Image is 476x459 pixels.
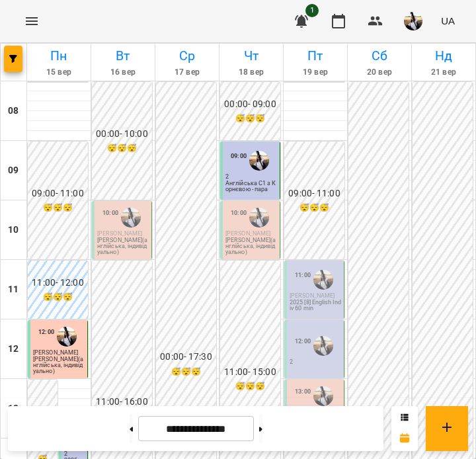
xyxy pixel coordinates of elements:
p: [PERSON_NAME](англійська, індивідуально) [33,356,85,374]
span: [PERSON_NAME] [225,230,270,237]
img: Корнєва Марина Володимирівна (а) [57,327,77,347]
h6: 15 вер [29,66,89,79]
img: Корнєва Марина Володимирівна (а) [313,386,333,406]
p: 2 [290,359,341,365]
label: 10:00 [102,208,118,218]
img: Корнєва Марина Володимирівна (а) [313,336,333,356]
button: UA [436,9,460,33]
img: 947f4ccfa426267cd88e7c9c9125d1cd.jfif [404,12,422,30]
h6: 09 [8,163,19,178]
h6: 19 вер [286,66,345,79]
p: Англійська С1 з Корнєвою - пара [225,181,277,192]
p: [PERSON_NAME](англійська, індивідуально) [97,237,149,255]
h6: 09:00 - 11:00 [286,187,343,201]
h6: Пт [286,46,345,66]
p: [PERSON_NAME](англійська, індивідуально) [225,237,277,255]
h6: 00:00 - 09:00 [221,97,279,112]
label: 12:00 [295,337,311,346]
label: 11:00 [295,271,311,280]
h6: 😴😴😴 [221,112,279,125]
span: UA [441,14,455,28]
p: 2025 [8] English Indiv 60 min [290,300,341,312]
span: [PERSON_NAME] [290,292,335,299]
h6: Нд [414,46,473,66]
button: Menu [16,5,48,37]
h6: 11 [8,282,19,297]
h6: 16 вер [93,66,153,79]
h6: 17 вер [157,66,217,79]
p: 2 [225,174,277,180]
h6: 10 [8,223,19,237]
span: 1 [305,4,319,17]
h6: 😴😴😴 [157,366,215,378]
img: Корнєва Марина Володимирівна (а) [249,151,269,171]
span: [PERSON_NAME] [33,349,78,356]
img: Корнєва Марина Володимирівна (а) [121,208,141,228]
h6: 11:00 - 12:00 [29,276,87,290]
h6: Сб [350,46,409,66]
h6: 18 вер [221,66,281,79]
span: [PERSON_NAME] [97,230,142,237]
h6: 😴😴😴 [221,380,279,393]
h6: Пн [29,46,89,66]
h6: 11:00 - 15:00 [221,365,279,380]
h6: Чт [221,46,281,66]
h6: 😴😴😴 [93,142,151,155]
h6: 20 вер [350,66,409,79]
label: 12:00 [38,327,54,337]
label: 09:00 [231,151,247,161]
label: 13:00 [295,387,311,396]
h6: 00:00 - 10:00 [93,127,151,142]
img: Корнєва Марина Володимирівна (а) [313,270,333,290]
label: 10:00 [231,208,247,218]
h6: 11:00 - 16:00 [93,395,151,409]
h6: 12 [8,342,19,356]
h6: 09:00 - 11:00 [29,187,87,201]
h6: 00:00 - 17:30 [157,350,215,364]
h6: Ср [157,46,217,66]
h6: 😴😴😴 [286,202,343,214]
h6: 😴😴😴 [29,202,87,214]
img: Корнєва Марина Володимирівна (а) [249,208,269,228]
h6: 08 [8,104,19,118]
h6: 😴😴😴 [29,291,87,304]
h6: Вт [93,46,153,66]
h6: 21 вер [414,66,473,79]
